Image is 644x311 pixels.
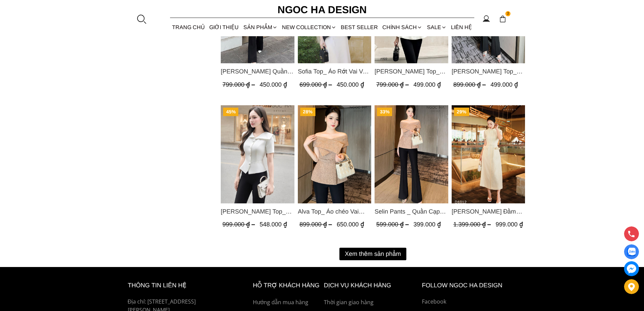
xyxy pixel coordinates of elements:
a: Link to Amy Top_ Áo Vạt Chéo Đính 3 Cúc Tay Cộc Màu Trắng A934 [451,67,525,76]
a: Ngoc Ha Design [271,2,373,18]
div: SẢN PHẨM [241,18,280,36]
span: [PERSON_NAME] Top_ Áo Cổ Tròn Tùng May Gân Nổi Màu Kem A922 [375,67,448,76]
img: Catherine Dress_ Đầm Ren Đính Hoa Túi Màu Kem D1012 [451,105,525,203]
span: 1.399.000 ₫ [453,221,492,228]
span: [PERSON_NAME] Đầm Ren Đính Hoa Túi Màu Kem D1012 [451,207,525,216]
a: SALE [425,18,449,36]
span: 450.000 ₫ [336,81,364,88]
span: 650.000 ₫ [336,221,364,228]
span: 599.000 ₫ [376,221,410,228]
span: Alva Top_ Áo chéo Vai Kèm Đai Màu Be A822 [297,207,371,216]
span: 799.000 ₫ [222,81,257,88]
a: Facebook [422,297,517,306]
div: Chính sách [380,18,425,36]
img: Fiona Top_ Áo Vest Cách Điệu Cổ Ngang Vạt Chéo Tay Cộc Màu Trắng A936 [221,105,294,203]
a: Link to Catherine Dress_ Đầm Ren Đính Hoa Túi Màu Kem D1012 [451,207,525,216]
span: Sofia Top_ Áo Rớt Vai Vạt Rủ Màu Đỏ A428 [297,67,371,76]
span: 548.000 ₫ [260,221,287,228]
a: Link to Selin Pants _ Quần Cạp Cao Xếp Ly Giữa 2 màu Đen, Cam - Q007 [375,207,448,216]
img: Display image [627,248,636,256]
a: LIÊN HỆ [449,18,474,36]
a: Link to Alva Top_ Áo chéo Vai Kèm Đai Màu Be A822 [297,207,371,216]
span: [PERSON_NAME] Quần Loe Dài Có Cạp Màu Đen Q061 [221,67,294,76]
a: BEST SELLER [339,18,380,36]
span: 999.000 ₫ [495,221,523,228]
a: Link to Jenny Pants_ Quần Loe Dài Có Cạp Màu Đen Q061 [221,67,294,76]
a: Hướng dẫn mua hàng [253,298,320,307]
a: Product image - Alva Top_ Áo chéo Vai Kèm Đai Màu Be A822 [297,105,371,203]
span: 499.000 ₫ [413,81,441,88]
img: img-CART-ICON-ksit0nf1 [499,15,506,23]
a: messenger [624,261,639,276]
h6: Dịch vụ khách hàng [324,281,419,290]
img: Selin Pants _ Quần Cạp Cao Xếp Ly Giữa 2 màu Đen, Cam - Q007 [375,105,448,203]
a: Product image - Catherine Dress_ Đầm Ren Đính Hoa Túi Màu Kem D1012 [451,105,525,203]
a: Display image [624,244,639,259]
span: [PERSON_NAME] Top_ Áo Vest Cách Điệu Cổ Ngang Vạt Chéo Tay Cộc Màu Trắng A936 [221,207,294,216]
a: Product image - Selin Pants _ Quần Cạp Cao Xếp Ly Giữa 2 màu Đen, Cam - Q007 [375,105,448,203]
span: 999.000 ₫ [222,221,257,228]
span: 899.000 ₫ [453,81,487,88]
span: Selin Pants _ Quần Cạp Cao Xếp Ly Giữa 2 màu Đen, Cam - Q007 [375,207,448,216]
span: 499.000 ₫ [490,81,518,88]
span: 2 [505,11,511,17]
button: Xem thêm sản phẩm [339,248,406,260]
a: Thời gian giao hàng [324,298,419,307]
a: Link to Ellie Top_ Áo Cổ Tròn Tùng May Gân Nổi Màu Kem A922 [375,67,448,76]
img: Alva Top_ Áo chéo Vai Kèm Đai Màu Be A822 [297,105,371,203]
span: 899.000 ₫ [299,221,333,228]
a: Product image - Fiona Top_ Áo Vest Cách Điệu Cổ Ngang Vạt Chéo Tay Cộc Màu Trắng A936 [221,105,294,203]
a: TRANG CHỦ [170,18,207,36]
span: 450.000 ₫ [260,81,287,88]
h6: Follow ngoc ha Design [422,281,517,290]
span: [PERSON_NAME] Top_ Áo Vạt Chéo Đính 3 Cúc Tay Cộc Màu Trắng A934 [451,67,525,76]
a: Link to Fiona Top_ Áo Vest Cách Điệu Cổ Ngang Vạt Chéo Tay Cộc Màu Trắng A936 [221,207,294,216]
span: 699.000 ₫ [299,81,333,88]
a: NEW COLLECTION [280,18,338,36]
h6: thông tin liên hệ [128,281,237,290]
a: Link to Sofia Top_ Áo Rớt Vai Vạt Rủ Màu Đỏ A428 [297,67,371,76]
a: GIỚI THIỆU [207,18,241,36]
span: 399.000 ₫ [413,221,441,228]
span: 799.000 ₫ [376,81,410,88]
h6: hỗ trợ khách hàng [253,281,320,290]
